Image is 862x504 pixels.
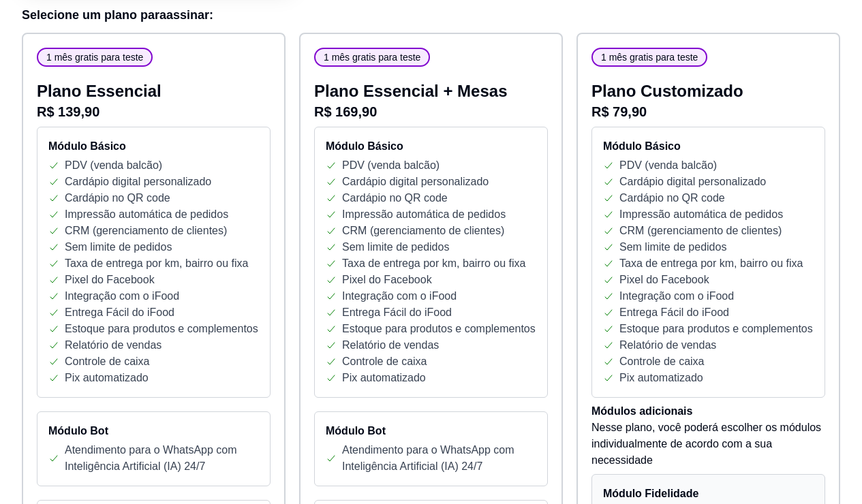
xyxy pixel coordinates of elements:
p: Pixel do Facebook [65,272,155,288]
p: Cardápio digital personalizado [342,174,489,190]
p: Cardápio no QR code [65,190,170,206]
p: Taxa de entrega por km, bairro ou fixa [619,255,803,272]
p: Integração com o iFood [342,288,457,304]
p: Pixel do Facebook [619,272,709,288]
p: Integração com o iFood [65,288,179,304]
p: Controle de caixa [619,353,705,370]
h4: Módulo Básico [48,138,259,155]
span: 1 mês gratis para teste [318,50,426,64]
h4: Módulo Básico [326,138,536,155]
p: Controle de caixa [65,353,150,370]
p: Taxa de entrega por km, bairro ou fixa [342,255,525,272]
p: Sem limite de pedidos [619,239,726,255]
h4: Módulo Bot [326,423,536,439]
p: Estoque para produtos e complementos [342,321,536,337]
p: CRM (gerenciamento de clientes) [342,223,504,239]
p: Entrega Fácil do iFood [342,304,452,321]
p: Impressão automática de pedidos [342,206,506,223]
p: Plano Essencial + Mesas [314,80,548,102]
p: CRM (gerenciamento de clientes) [619,223,782,239]
p: Sem limite de pedidos [65,239,172,255]
p: R$ 139,90 [37,102,271,121]
p: Relatório de vendas [342,337,439,353]
p: Cardápio no QR code [619,190,725,206]
p: Pix automatizado [619,370,703,386]
p: Cardápio digital personalizado [65,174,211,190]
p: Entrega Fácil do iFood [619,304,729,321]
h4: Módulos adicionais [591,403,825,420]
h3: Selecione um plano para assinar : [22,5,840,25]
p: Cardápio no QR code [342,190,448,206]
p: Pix automatizado [65,370,149,386]
span: 1 mês gratis para teste [596,50,703,64]
p: Atendimento para o WhatsApp com Inteligência Artificial (IA) 24/7 [65,442,259,475]
p: Pix automatizado [342,370,426,386]
p: R$ 79,90 [591,102,825,121]
p: PDV (venda balcão) [65,157,162,174]
p: Nesse plano, você poderá escolher os módulos individualmente de acordo com a sua necessidade [591,420,825,469]
p: Cardápio digital personalizado [619,174,766,190]
p: PDV (venda balcão) [342,157,440,174]
h4: Módulo Básico [603,138,814,155]
p: R$ 169,90 [314,102,548,121]
p: PDV (venda balcão) [619,157,717,174]
p: Pixel do Facebook [342,272,432,288]
p: Relatório de vendas [619,337,716,353]
p: Estoque para produtos e complementos [65,321,258,337]
p: Integração com o iFood [619,288,734,304]
p: Controle de caixa [342,353,427,370]
span: 1 mês gratis para teste [41,50,149,64]
p: Taxa de entrega por km, bairro ou fixa [65,255,248,272]
p: Sem limite de pedidos [342,239,449,255]
h4: Módulo Fidelidade [603,486,814,502]
p: Impressão automática de pedidos [65,206,228,223]
h4: Módulo Bot [48,423,259,439]
p: Plano Customizado [591,80,825,102]
p: Relatório de vendas [65,337,161,353]
p: Plano Essencial [37,80,271,102]
p: Entrega Fácil do iFood [65,304,174,321]
p: Atendimento para o WhatsApp com Inteligência Artificial (IA) 24/7 [342,442,536,475]
p: CRM (gerenciamento de clientes) [65,223,227,239]
p: Impressão automática de pedidos [619,206,783,223]
p: Estoque para produtos e complementos [619,321,813,337]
